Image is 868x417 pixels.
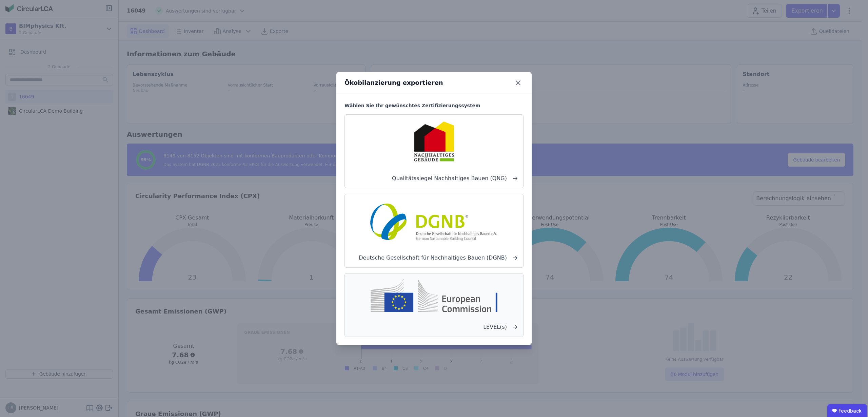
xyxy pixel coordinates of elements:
img: dgnb-1 [367,200,501,243]
h6: Wählen Sie Ihr gewünschtes Zertifizierungssystem [344,102,524,109]
div: Ökobilanzierung exportieren [344,78,443,88]
span: LEVEL(s) [350,323,518,331]
span: Deutsche Gesellschaft für Nachhaltiges Bauen (DGNB) [350,254,518,262]
span: Qualitätssiegel Nachhaltiges Bauen (QNG) [350,174,518,183]
img: qng-1 [412,120,456,164]
img: level-s [350,279,518,312]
